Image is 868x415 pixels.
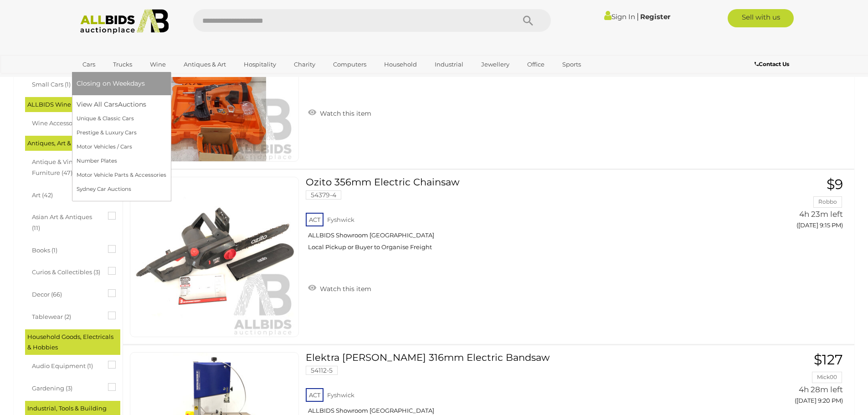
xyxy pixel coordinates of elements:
span: Watch this item [318,285,371,293]
a: Contact Us [755,59,791,69]
span: Art (42) [32,188,100,200]
span: Wine Accessories (2) [32,116,100,128]
span: $127 [814,351,843,368]
span: Antique & Vintage Furniture (47) [32,154,100,178]
img: 54379-4a.jpg [135,177,294,337]
a: Jewellery [475,57,515,72]
a: $9 Robbo 4h 23m left ([DATE] 9:15 PM) [740,177,845,234]
a: Cars [77,57,101,72]
div: Antiques, Art & Memorabilia [25,136,120,151]
span: Gardening (3) [32,381,100,394]
span: Audio Equipment (1) [32,359,100,371]
a: Sign In [604,12,635,21]
span: Tablewear (2) [32,309,100,322]
a: Hospitality [238,57,282,72]
a: Household [378,57,423,72]
img: Allbids.com.au [75,9,174,34]
a: Sports [556,57,587,72]
span: | [637,11,639,21]
a: Ramset CableMaster 800 Pulsa Gas Nailer 54011-11 ACT Fyshwick ALLBIDS Showroom [GEOGRAPHIC_DATA] ... [313,1,725,82]
a: Wine [144,57,172,72]
a: Trucks [107,57,138,72]
a: Office [521,57,550,72]
span: Asian Art & Antiques (11) [32,210,100,233]
b: Contact Us [755,61,789,67]
a: Charity [288,57,321,72]
span: Books (1) [32,243,100,256]
span: Watch this item [318,109,371,118]
span: Curios & Collectibles (3) [32,265,100,277]
a: Computers [327,57,372,72]
span: Decor (66) [32,287,100,300]
a: Industrial [429,57,469,72]
a: Register [640,12,670,21]
span: $9 [827,176,843,193]
a: Antiques & Art [178,57,232,72]
img: 54011-11a.jpg [135,2,294,161]
a: Ozito 356mm Electric Chainsaw 54379-4 ACT Fyshwick ALLBIDS Showroom [GEOGRAPHIC_DATA] Local Picku... [313,177,725,258]
a: Watch this item [306,106,374,119]
a: Sell with us [728,9,794,27]
div: ALLBIDS Wine [25,97,120,112]
button: Search [505,9,551,32]
a: Watch this item [306,281,374,295]
span: Small Cars (1) [32,77,100,90]
div: Household Goods, Electricals & Hobbies [25,329,120,355]
a: $127 Mick00 4h 28m left ([DATE] 9:20 PM) [740,352,845,409]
